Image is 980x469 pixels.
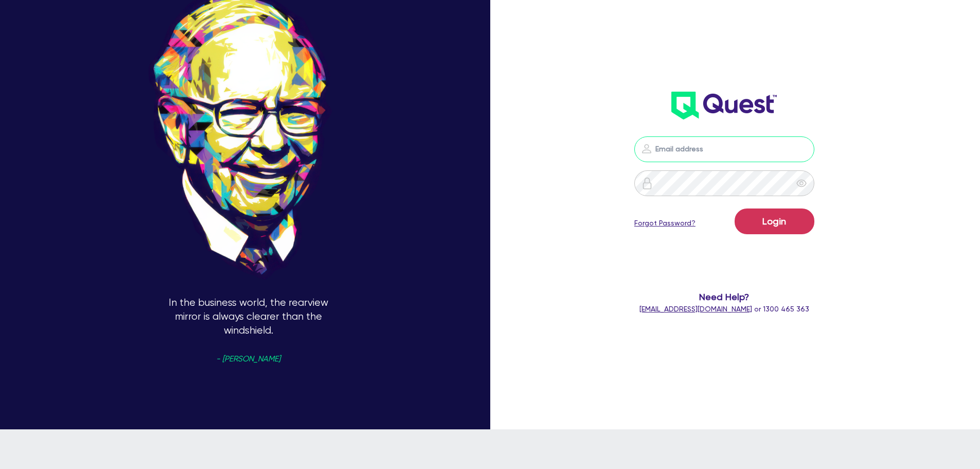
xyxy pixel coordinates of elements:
img: icon-password [640,143,653,155]
img: wH2k97JdezQIQAAAABJRU5ErkJggg== [671,92,777,119]
span: - [PERSON_NAME] [216,355,280,363]
span: eye [796,178,807,188]
input: Email address [634,136,814,162]
span: Need Help? [593,290,856,304]
button: Login [735,209,814,234]
p: In the business world, the rearview mirror is always clearer than the windshield. [166,296,331,461]
a: Forgot Password? [634,218,696,229]
a: [EMAIL_ADDRESS][DOMAIN_NAME] [639,305,752,313]
img: icon-password [641,177,653,189]
span: or 1300 465 363 [639,305,809,313]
